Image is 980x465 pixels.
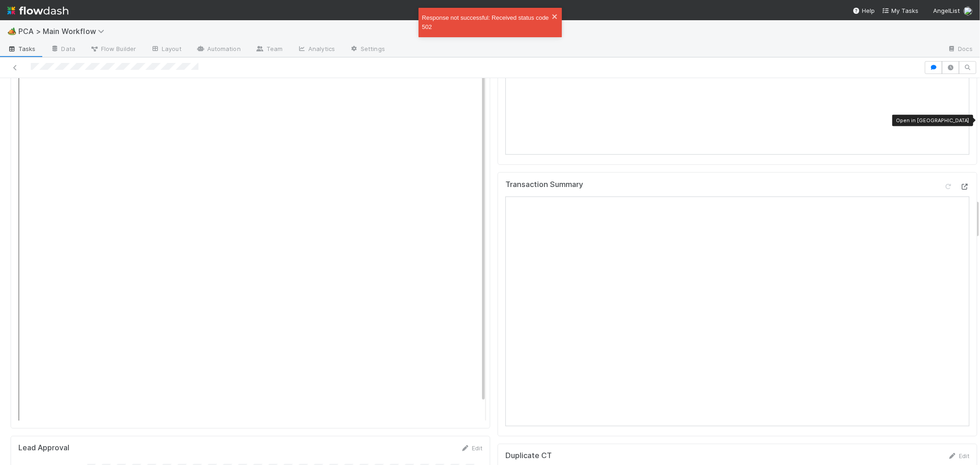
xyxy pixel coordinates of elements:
[248,42,290,57] a: Team
[43,42,83,57] a: Data
[853,6,875,15] div: Help
[461,445,482,452] a: Edit
[7,27,17,35] span: 🏕️
[505,180,583,189] h5: Transaction Summary
[189,42,248,57] a: Automation
[963,6,973,16] img: avatar_0d9988fd-9a15-4cc7-ad96-88feab9e0fa9.png
[18,444,69,453] h5: Lead Approval
[90,44,136,53] span: Flow Builder
[143,42,189,57] a: Layout
[505,452,552,461] h5: Duplicate CT
[882,6,918,15] a: My Tasks
[7,44,36,53] span: Tasks
[7,3,68,18] img: logo-inverted-e16ddd16eac7371096b0.svg
[342,42,392,57] a: Settings
[552,11,558,21] button: close
[83,42,143,57] a: Flow Builder
[948,453,969,460] a: Edit
[290,42,342,57] a: Analytics
[422,13,552,32] div: Response not successful: Received status code 502
[933,7,960,14] span: AngelList
[940,42,980,57] a: Docs
[18,27,109,36] span: PCA > Main Workflow
[882,7,918,14] span: My Tasks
